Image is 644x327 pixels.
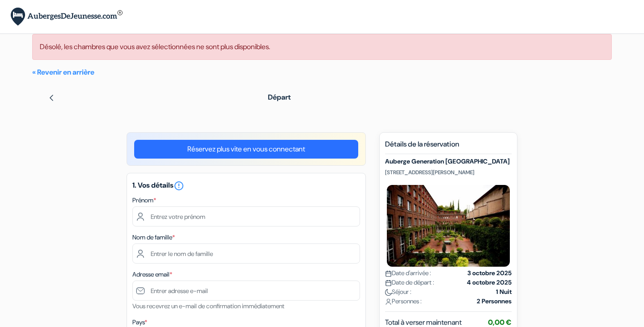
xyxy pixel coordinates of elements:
input: Entrer le nom de famille [132,243,360,264]
span: Date d'arrivée : [385,268,431,278]
img: calendar.svg [385,270,392,277]
label: Adresse email [132,270,172,279]
p: [STREET_ADDRESS][PERSON_NAME] [385,169,512,176]
label: Pays [132,318,147,327]
span: Départ [268,92,291,102]
a: « Revenir en arrière [32,67,94,77]
h5: Détails de la réservation [385,140,512,154]
h5: 1. Vos détails [132,180,360,191]
input: Entrer adresse e-mail [132,281,360,301]
img: left_arrow.svg [48,94,55,101]
label: Prénom [132,196,156,205]
div: Désolé, les chambres que vous avez sélectionnées ne sont plus disponibles. [32,34,612,60]
span: Date de départ : [385,278,434,287]
strong: 1 Nuit [496,287,512,297]
img: AubergesDeJeunesse.com [11,8,123,26]
img: user_icon.svg [385,298,392,305]
a: error_outline [174,180,184,190]
small: Vous recevrez un e-mail de confirmation immédiatement [132,302,284,310]
span: Séjour : [385,287,411,297]
strong: 2 Personnes [477,297,512,306]
a: Réservez plus vite en vous connectant [134,140,358,159]
label: Nom de famille [132,233,175,242]
span: 0,00 € [488,318,512,327]
i: error_outline [174,180,184,191]
strong: 3 octobre 2025 [467,268,512,278]
img: moon.svg [385,289,392,296]
span: Personnes : [385,297,422,306]
h5: Auberge Generation [GEOGRAPHIC_DATA] [385,158,512,165]
strong: 4 octobre 2025 [467,278,512,287]
input: Entrez votre prénom [132,206,360,226]
img: calendar.svg [385,280,392,286]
